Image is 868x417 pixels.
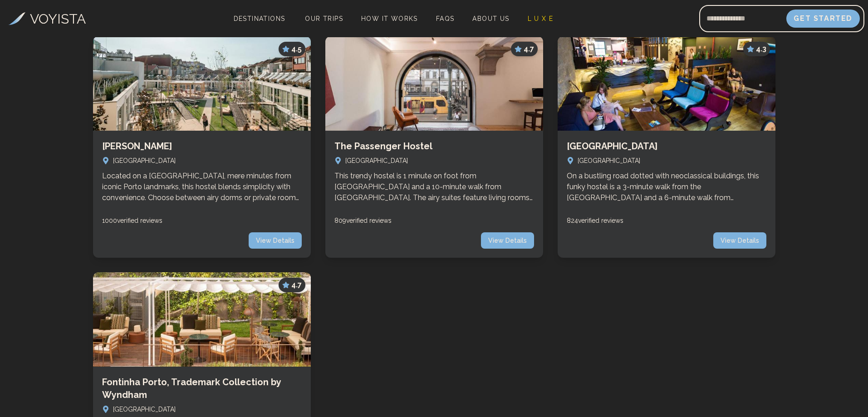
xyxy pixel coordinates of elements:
[334,216,534,225] div: 809 verified reviews
[93,272,311,367] img: Fontinha Porto, Trademark Collection by Wyndham - Top rated hostel in Porto
[558,36,775,258] a: Nice Way Porto Hostel - Top rated hostel in Porto4.3[GEOGRAPHIC_DATA][GEOGRAPHIC_DATA]On a bustli...
[524,12,557,25] a: L U X E
[230,11,289,38] span: Destinations
[469,12,513,25] a: About Us
[756,44,766,54] span: 4.3
[102,171,302,203] p: Located on a [GEOGRAPHIC_DATA], mere minutes from iconic Porto landmarks, this hostel blends simp...
[113,156,176,165] span: [GEOGRAPHIC_DATA]
[102,216,302,225] div: 1000 verified reviews
[291,44,302,54] span: 4.5
[436,15,455,22] span: FAQs
[567,171,766,203] p: On a bustling road dotted with neoclassical buildings, this funky hostel is a 3-minute walk from ...
[325,36,543,131] img: The Passenger Hostel - Top rated hostel in Porto
[93,36,311,131] img: Selina Porto - Top rated hostel in Porto
[249,232,302,249] span: View Details
[9,12,25,25] img: Voyista Logo
[113,405,176,414] span: [GEOGRAPHIC_DATA]
[567,216,766,225] div: 824 verified reviews
[432,12,458,25] a: FAQs
[472,15,509,22] span: About Us
[102,140,302,152] h3: [PERSON_NAME]
[30,9,86,29] h3: VOYISTA
[334,140,534,152] h3: The Passenger Hostel
[325,36,543,258] a: The Passenger Hostel - Top rated hostel in Porto4.7The Passenger Hostel[GEOGRAPHIC_DATA]This tren...
[301,12,347,25] a: Our Trips
[305,15,343,22] span: Our Trips
[699,8,786,29] input: Email address
[9,9,86,29] a: VOYISTA
[291,280,302,290] span: 4.7
[528,15,554,22] span: L U X E
[481,232,534,249] span: View Details
[102,376,302,401] h3: Fontinha Porto, Trademark Collection by Wyndham
[786,10,860,28] button: Get Started
[567,140,766,152] h3: [GEOGRAPHIC_DATA]
[713,232,766,249] span: View Details
[345,156,408,165] span: [GEOGRAPHIC_DATA]
[578,156,640,165] span: [GEOGRAPHIC_DATA]
[361,15,418,22] span: How It Works
[524,44,534,54] span: 4.7
[334,171,534,203] p: This trendy hostel is 1 minute on foot from [GEOGRAPHIC_DATA] and a 10-minute walk from [GEOGRAPH...
[93,36,311,258] a: Selina Porto - Top rated hostel in Porto4.5[PERSON_NAME][GEOGRAPHIC_DATA]Located on a [GEOGRAPHIC...
[558,36,775,131] img: Nice Way Porto Hostel - Top rated hostel in Porto
[358,12,422,25] a: How It Works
